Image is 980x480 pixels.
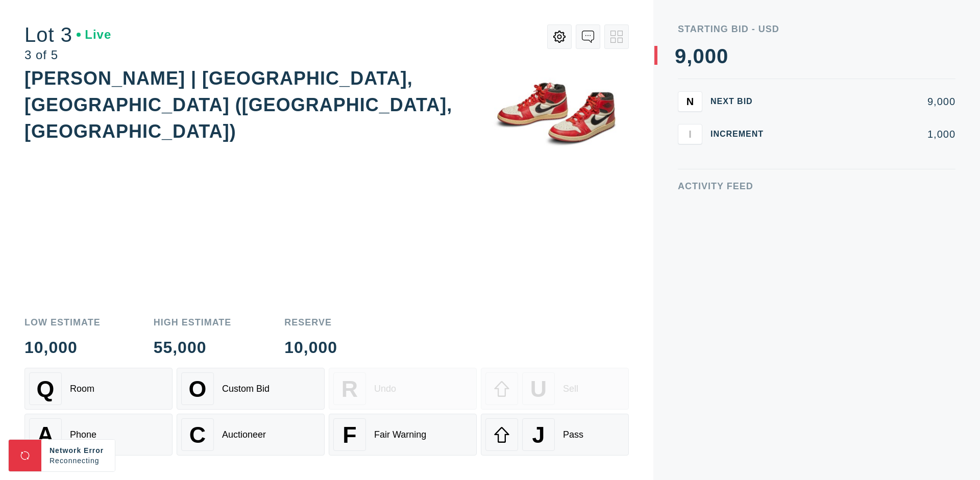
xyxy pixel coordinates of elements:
span: J [532,422,545,448]
div: Fair Warning [374,430,426,440]
div: 9,000 [780,96,955,107]
button: I [678,124,702,144]
div: Custom Bid [222,384,269,394]
div: 1,000 [780,129,955,139]
button: USell [481,368,629,410]
button: OCustom Bid [177,368,325,410]
span: F [342,422,356,448]
div: 3 of 5 [24,49,111,61]
div: 10,000 [284,339,337,356]
div: 0 [717,46,728,66]
button: APhone [24,414,173,456]
div: Network Error [50,445,107,456]
div: Low Estimate [24,318,101,327]
div: High Estimate [154,318,232,327]
button: RUndo [329,368,477,410]
div: 0 [705,46,717,66]
span: N [687,95,694,107]
div: Starting Bid - USD [678,24,955,34]
div: Room [70,384,94,394]
div: Lot 3 [24,24,111,45]
span: U [530,376,547,402]
span: R [341,376,358,402]
button: JPass [481,414,629,456]
div: , [687,46,693,250]
div: [PERSON_NAME] | [GEOGRAPHIC_DATA], [GEOGRAPHIC_DATA] ([GEOGRAPHIC_DATA], [GEOGRAPHIC_DATA]) [24,68,452,142]
div: Next Bid [710,97,772,106]
div: 55,000 [154,339,232,356]
div: Pass [563,430,583,440]
div: 9 [675,46,687,66]
button: N [678,91,702,112]
span: Q [37,376,55,402]
div: Undo [374,384,396,394]
div: Reserve [284,318,337,327]
div: 10,000 [24,339,101,356]
span: O [189,376,207,402]
div: Phone [70,430,96,440]
span: I [689,128,692,140]
span: A [37,422,54,448]
button: CAuctioneer [177,414,325,456]
button: FFair Warning [329,414,477,456]
div: Live [77,29,111,41]
div: Sell [563,384,578,394]
div: Reconnecting [50,456,107,466]
div: Increment [710,130,772,138]
div: Auctioneer [222,430,266,440]
div: 0 [693,46,704,66]
span: C [189,422,206,448]
div: Activity Feed [678,182,955,191]
button: QRoom [24,368,173,410]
